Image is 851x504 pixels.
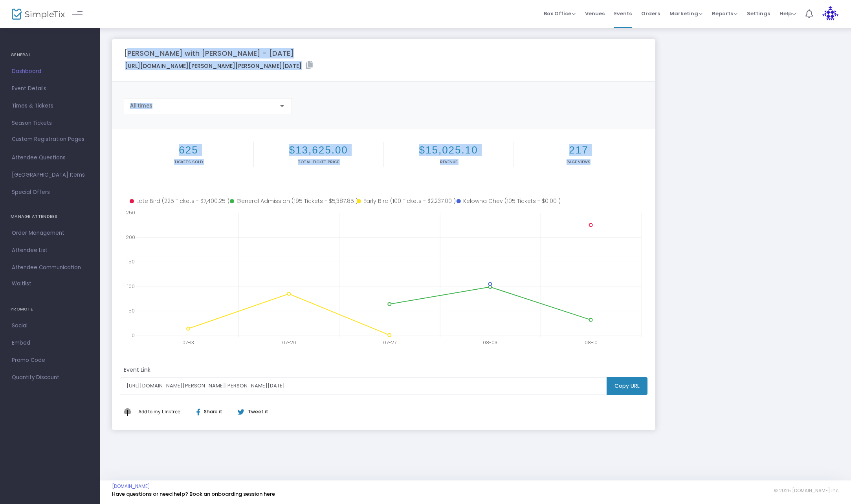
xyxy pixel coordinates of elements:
[12,228,88,238] span: Order Management
[112,483,150,489] a: [DOMAIN_NAME]
[126,234,135,240] text: 200
[138,409,180,415] span: Add to my Linktree
[124,48,294,58] m-panel-title: [PERSON_NAME] with [PERSON_NAME] - [DATE]
[282,339,296,346] text: 07-20
[130,102,152,109] span: All times
[712,10,737,17] span: Reports
[11,209,90,225] h4: MANAGE ATTENDEES
[12,170,88,180] span: [GEOGRAPHIC_DATA] Items
[641,4,660,24] span: Orders
[774,488,839,494] span: © 2025 [DOMAIN_NAME] Inc.
[230,408,272,415] div: Tweet it
[12,355,88,365] span: Promo Code
[12,153,88,163] span: Attendee Questions
[779,10,796,17] span: Help
[255,159,382,165] p: Total Ticket Price
[12,118,88,128] span: Season Tickets
[127,283,135,289] text: 100
[585,339,598,346] text: 08-10
[385,159,512,165] p: Revenue
[128,307,135,314] text: 50
[385,144,512,156] h2: $15,025.10
[544,10,576,17] span: Box Office
[12,135,84,143] span: Custom Registration Pages
[125,159,252,165] p: Tickets sold
[607,377,647,395] m-button: Copy URL
[12,245,88,256] span: Attendee List
[11,47,90,63] h4: GENERAL
[585,4,605,24] span: Venues
[124,366,150,374] m-panel-subtitle: Event Link
[515,159,642,165] p: Page Views
[12,280,31,288] span: Waitlist
[515,144,642,156] h2: 217
[12,84,88,94] span: Event Details
[125,61,313,70] label: [URL][DOMAIN_NAME][PERSON_NAME][PERSON_NAME][DATE]
[182,339,194,346] text: 07-13
[127,258,135,265] text: 150
[124,408,136,415] img: linktree
[136,402,182,421] button: Add This to My Linktree
[12,373,88,383] span: Quantity Discount
[125,144,252,156] h2: 625
[12,263,88,273] span: Attendee Communication
[383,339,396,346] text: 07-27
[11,301,90,317] h4: PROMOTE
[747,4,770,24] span: Settings
[132,332,135,339] text: 0
[12,321,88,331] span: Social
[112,490,275,498] a: Have questions or need help? Book an onboarding session here
[189,408,237,415] div: Share it
[126,209,135,216] text: 250
[255,144,382,156] h2: $13,625.00
[12,187,88,197] span: Special Offers
[614,4,632,24] span: Events
[12,338,88,348] span: Embed
[12,66,88,77] span: Dashboard
[669,10,702,17] span: Marketing
[483,339,498,346] text: 08-03
[12,101,88,111] span: Times & Tickets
